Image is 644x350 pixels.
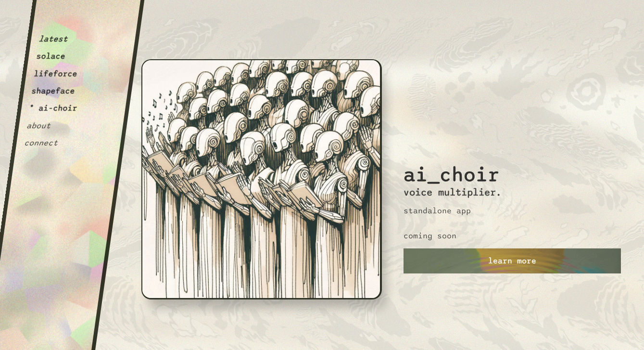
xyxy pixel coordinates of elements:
[404,77,500,187] h2: ai_choir
[26,121,51,130] button: about
[404,206,471,216] p: standalone app
[28,104,78,113] button: * ai-choir
[404,187,502,198] h3: voice multiplier.
[404,248,621,273] a: learn more
[38,34,68,44] button: latest
[36,52,66,61] button: solace
[31,86,76,96] button: shapeface
[33,69,78,78] button: lifeforce
[141,59,382,299] img: ai-choir.c147e293.jpeg
[24,138,59,148] button: connect
[404,231,456,241] p: coming soon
